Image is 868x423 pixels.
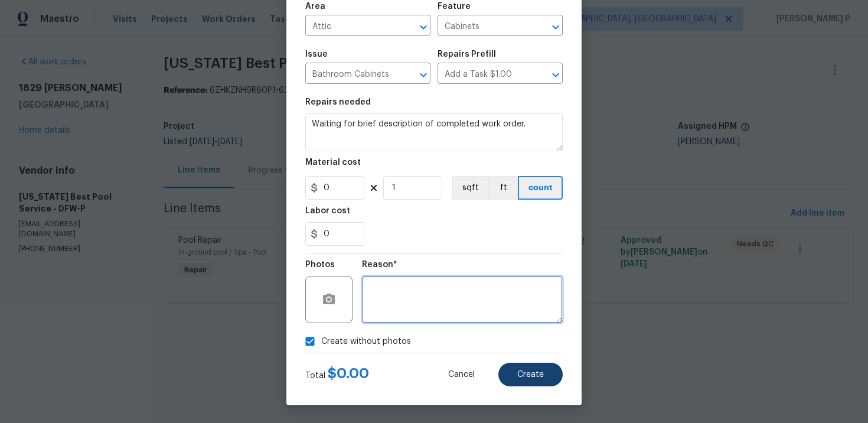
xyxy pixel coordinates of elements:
[448,370,475,379] span: Cancel
[452,176,488,200] button: sqft
[305,113,563,151] textarea: Waiting for brief description of completed work order.
[438,50,496,58] h5: Repairs Prefill
[518,176,563,200] button: count
[328,366,369,380] span: $ 0.00
[321,336,411,348] span: Create without photos
[438,2,471,11] h5: Feature
[305,2,325,11] h5: Area
[429,363,494,386] button: Cancel
[415,67,432,83] button: Open
[547,19,564,35] button: Open
[305,50,328,58] h5: Issue
[305,207,350,215] h5: Labor cost
[488,176,518,200] button: ft
[415,19,432,35] button: Open
[305,261,335,269] h5: Photos
[305,98,371,106] h5: Repairs needed
[547,67,564,83] button: Open
[305,158,361,167] h5: Material cost
[517,370,544,379] span: Create
[498,363,563,386] button: Create
[305,367,369,382] div: Total
[362,261,397,269] h5: Reason*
